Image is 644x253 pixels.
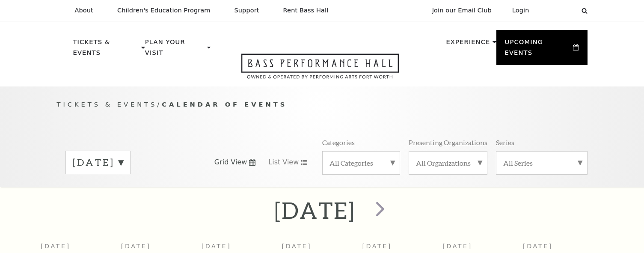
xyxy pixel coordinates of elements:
[162,101,287,108] span: Calendar of Events
[145,37,205,63] p: Plan Your Visit
[416,158,480,167] label: All Organizations
[73,156,123,169] label: [DATE]
[496,138,514,147] p: Series
[57,101,157,108] span: Tickets & Events
[214,158,247,167] span: Grid View
[75,7,93,14] p: About
[442,243,472,250] span: [DATE]
[57,99,588,110] p: /
[283,7,329,14] p: Rent Bass Hall
[543,6,573,15] select: Select:
[329,158,393,167] label: All Categories
[523,243,553,250] span: [DATE]
[117,7,211,14] p: Children's Education Program
[73,37,139,63] p: Tickets & Events
[503,158,580,167] label: All Series
[409,138,487,147] p: Presenting Organizations
[268,158,299,167] span: List View
[282,243,312,250] span: [DATE]
[363,195,395,226] button: next
[274,196,355,224] h2: [DATE]
[446,37,490,52] p: Experience
[505,37,571,63] p: Upcoming Events
[234,7,259,14] p: Support
[322,138,355,147] p: Categories
[362,243,392,250] span: [DATE]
